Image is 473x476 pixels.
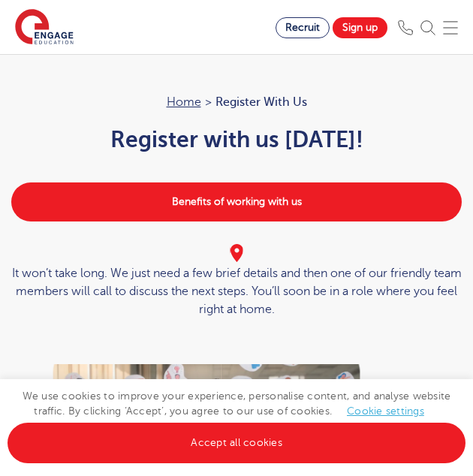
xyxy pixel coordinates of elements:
[8,390,465,448] span: We use cookies to improve your experience, personalise content, and analyse website traffic. By c...
[443,20,458,35] img: Mobile Menu
[205,95,212,109] span: >
[276,17,330,38] a: Recruit
[333,17,387,38] a: Sign up
[11,127,462,152] h1: Register with us [DATE]!
[8,423,465,463] a: Accept all cookies
[11,182,462,221] a: Benefits of working with us
[167,95,201,109] a: Home
[11,244,462,318] div: It won’t take long. We just need a few brief details and then one of our friendly team members wi...
[215,92,307,112] span: Register with us
[420,20,435,35] img: Search
[15,9,74,47] img: Engage Education
[285,22,320,33] span: Recruit
[398,20,413,35] img: Phone
[11,92,462,112] nav: breadcrumb
[347,405,424,417] a: Cookie settings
